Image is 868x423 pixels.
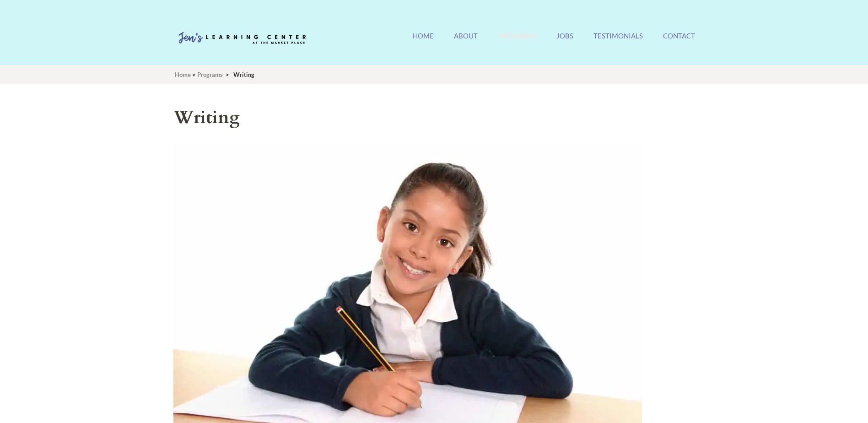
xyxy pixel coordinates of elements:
[498,32,536,51] a: Programs
[226,71,229,78] span: >
[173,105,681,131] h1: Writing
[593,32,643,51] a: Testimonials
[192,71,196,78] span: >
[663,32,695,51] a: Contact
[454,32,478,51] a: About
[413,32,434,51] a: Home
[175,71,191,78] a: Home
[556,32,573,51] a: Jobs
[173,25,311,52] img: Jen's Learning Center Logo Transparent
[197,71,223,78] a: Programs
